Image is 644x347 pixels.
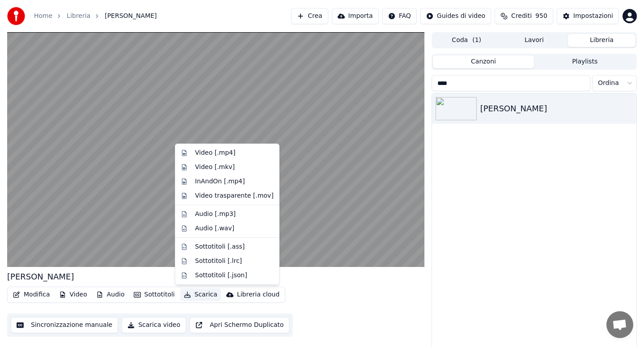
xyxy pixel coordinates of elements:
button: Playlists [534,55,636,68]
div: [PERSON_NAME] [7,271,74,283]
nav: breadcrumb [34,12,157,21]
div: Video trasparente [.mov] [195,191,274,200]
div: Sottotitoli [.lrc] [195,257,242,266]
span: Crediti [511,12,532,21]
div: Video [.mkv] [195,163,235,172]
div: InAndOn [.mp4] [195,177,245,186]
button: Modifica [9,288,54,301]
button: Sincronizzazione manuale [11,317,118,333]
div: [PERSON_NAME] [480,102,633,115]
button: Crediti950 [495,8,553,24]
button: Canzoni [433,55,534,68]
button: Crea [291,8,328,24]
div: Impostazioni [573,12,613,21]
button: Scarica [180,288,221,301]
button: Guides di video [420,8,491,24]
button: Importa [332,8,379,24]
button: Lavori [500,34,568,47]
button: Audio [93,288,128,301]
a: Home [34,12,52,21]
a: Libreria [67,12,90,21]
button: Video [55,288,91,301]
div: Sottotitoli [.json] [195,271,247,280]
div: Audio [.wav] [195,224,234,233]
div: Sottotitoli [.ass] [195,242,245,251]
div: Aprire la chat [606,311,633,338]
span: Ordina [598,79,619,88]
button: Impostazioni [557,8,619,24]
div: Libreria cloud [237,290,280,299]
div: Audio [.mp3] [195,210,236,219]
button: Apri Schermo Duplicato [190,317,289,333]
span: 950 [535,12,547,21]
button: Sottotitoli [130,288,178,301]
button: Scarica video [122,317,186,333]
button: FAQ [382,8,417,24]
button: Libreria [568,34,636,47]
img: youka [7,7,25,25]
button: Coda [433,34,500,47]
div: Video [.mp4] [195,148,235,157]
span: [PERSON_NAME] [105,12,157,21]
span: ( 1 ) [472,36,481,45]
